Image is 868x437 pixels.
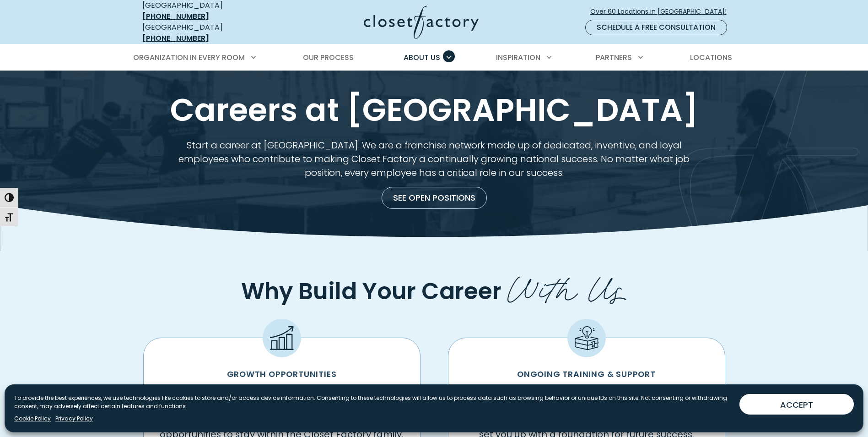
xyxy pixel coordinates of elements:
button: ACCEPT [739,394,854,415]
span: Partners [596,52,632,63]
p: To provide the best experiences, we use technologies like cookies to store and/or access device i... [14,394,732,410]
img: Closet Factory Logo [364,5,479,39]
span: Inspiration [496,52,540,63]
h3: Growth Opportunities [227,369,337,379]
p: Start a career at [GEOGRAPHIC_DATA]. We are a franchise network made up of dedicated, inventive, ... [165,138,703,180]
a: Over 60 Locations in [GEOGRAPHIC_DATA]! [590,4,734,20]
span: About Us [404,52,440,63]
h1: Careers at [GEOGRAPHIC_DATA] [140,93,728,127]
span: Our Process [303,52,354,63]
span: Organization in Every Room [133,52,245,63]
span: Why Build Your Career [241,275,501,307]
a: Schedule a Free Consultation [585,20,727,35]
span: Over 60 Locations in [GEOGRAPHIC_DATA]! [590,7,734,16]
span: With Us [507,262,627,310]
a: See Open Positions [382,187,487,209]
div: [GEOGRAPHIC_DATA] [142,22,275,44]
a: Privacy Policy [55,415,93,423]
a: Cookie Policy [14,415,51,423]
nav: Primary Menu [127,45,742,71]
a: [PHONE_NUMBER] [142,11,209,22]
span: Locations [690,52,732,63]
h3: Ongoing Training & Support [517,369,656,379]
a: [PHONE_NUMBER] [142,33,209,44]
